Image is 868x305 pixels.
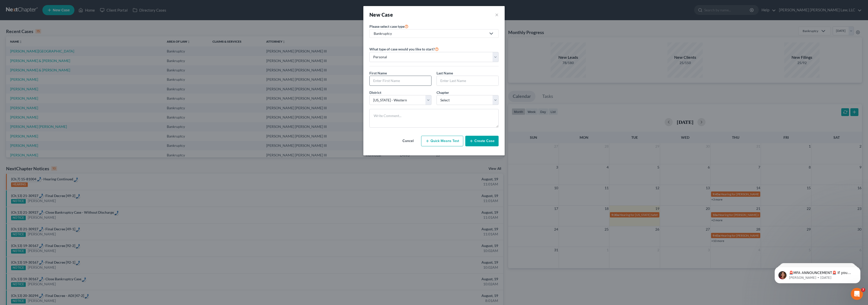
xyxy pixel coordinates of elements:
[437,90,449,95] span: Chapter
[495,11,499,18] button: ×
[397,136,419,146] button: Cancel
[465,136,499,146] button: Create Case
[374,31,486,36] div: Bankruptcy
[369,24,404,29] span: Please select case type
[437,76,498,86] input: Enter Last Name
[369,71,387,75] span: First Name
[437,71,453,75] span: Last Name
[767,256,868,291] iframe: Intercom notifications message
[851,288,863,300] iframe: Intercom live chat
[421,136,463,146] button: Quick Means Test
[369,46,439,52] label: What type of case would you like to start?
[370,76,431,86] input: Enter First Name
[369,90,381,95] span: District
[861,288,865,292] span: 7
[369,12,393,18] strong: New Case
